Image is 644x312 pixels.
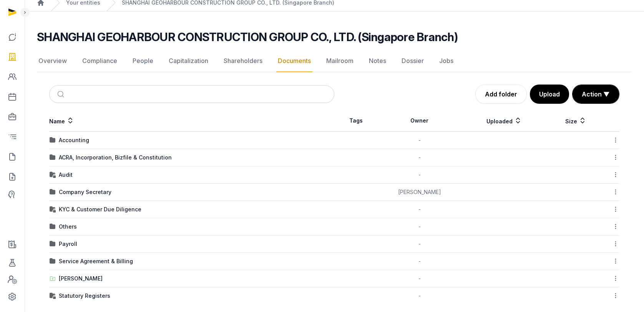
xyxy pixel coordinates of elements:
[50,293,56,299] img: folder-locked-icon.svg
[37,30,458,44] h2: SHANGHAI GEOHARBOUR CONSTRUCTION GROUP CO., LTD. (Singapore Branch)
[378,201,461,218] td: -
[378,149,461,166] td: -
[59,206,141,213] div: KYC & Customer Due Diligence
[222,50,264,72] a: Shareholders
[461,110,547,132] th: Uploaded
[50,189,56,195] img: folder.svg
[59,275,103,282] div: [PERSON_NAME]
[547,110,605,132] th: Size
[49,110,334,132] th: Name
[50,241,56,247] img: folder.svg
[50,258,56,264] img: folder.svg
[573,85,619,103] button: Action ▼
[50,275,56,282] img: folder-upload.svg
[59,188,111,196] div: Company Secretary
[53,86,71,103] button: Submit
[530,85,569,104] button: Upload
[325,50,355,72] a: Mailroom
[50,154,56,161] img: folder.svg
[167,50,210,72] a: Capitalization
[378,270,461,287] td: -
[131,50,155,72] a: People
[378,236,461,253] td: -
[378,184,461,201] td: [PERSON_NAME]
[378,287,461,305] td: -
[59,136,89,144] div: Accounting
[37,50,632,72] nav: Tabs
[59,223,77,231] div: Others
[59,154,172,161] div: ACRA, Incorporation, Bizfile & Constitution
[276,50,312,72] a: Documents
[378,166,461,184] td: -
[59,292,110,300] div: Statutory Registers
[81,50,119,72] a: Compliance
[378,110,461,132] th: Owner
[400,50,425,72] a: Dossier
[378,218,461,236] td: -
[59,240,77,248] div: Payroll
[438,50,455,72] a: Jobs
[378,132,461,149] td: -
[50,137,56,143] img: folder.svg
[475,85,527,104] a: Add folder
[59,257,133,265] div: Service Agreement & Billing
[37,50,68,72] a: Overview
[378,253,461,270] td: -
[50,224,56,230] img: folder.svg
[59,171,73,179] div: Audit
[334,110,378,132] th: Tags
[50,172,56,178] img: folder-locked-icon.svg
[50,206,56,212] img: folder-locked-icon.svg
[367,50,388,72] a: Notes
